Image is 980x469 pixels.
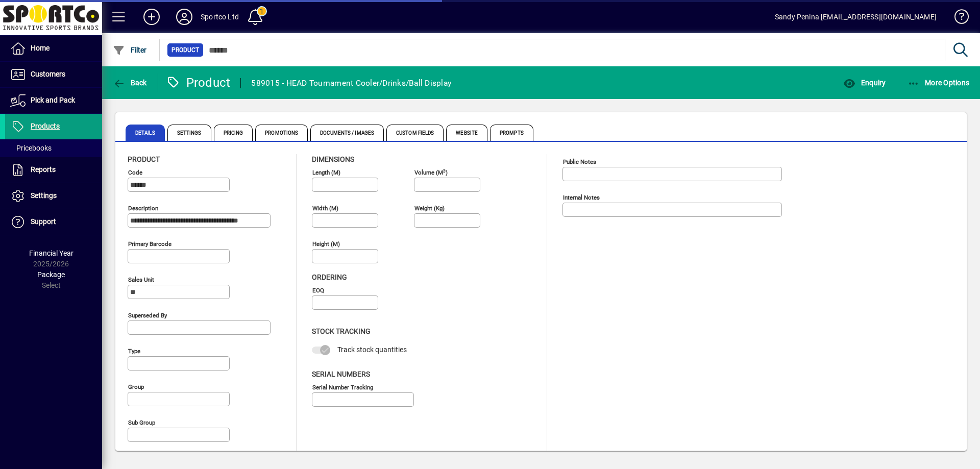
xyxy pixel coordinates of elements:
mat-label: Sub group [128,419,155,426]
div: Product [166,75,231,91]
span: Pricing [214,125,253,141]
span: Back [113,79,147,87]
div: Sandy Penina [EMAIL_ADDRESS][DOMAIN_NAME] [775,9,937,25]
span: Customers [31,70,65,78]
mat-label: Public Notes [563,158,596,165]
mat-label: Description [128,205,158,212]
mat-label: Sales unit [128,276,154,283]
span: Settings [167,125,211,141]
mat-label: Group [128,383,144,390]
button: Profile [168,8,201,26]
span: Settings [31,191,57,200]
div: 589015 - HEAD Tournament Cooler/Drinks/Ball Display [251,75,451,91]
mat-label: Serial Number tracking [312,383,373,390]
mat-label: Weight (Kg) [414,205,445,212]
span: Products [31,122,60,130]
a: Home [5,36,102,61]
button: Enquiry [841,73,888,92]
span: Support [31,217,56,226]
span: Custom Fields [386,125,444,141]
a: Customers [5,62,102,87]
button: Add [135,8,168,26]
button: Back [110,73,150,92]
app-page-header-button: Back [102,73,158,92]
mat-label: Internal Notes [563,194,600,201]
span: Documents / Images [310,125,384,141]
a: Knowledge Base [947,2,967,35]
span: Pricebooks [10,144,52,152]
span: Pick and Pack [31,96,75,104]
span: Home [31,44,50,52]
a: Pick and Pack [5,88,102,113]
span: Prompts [490,125,533,141]
span: Reports [31,165,56,174]
a: Settings [5,183,102,209]
span: Serial Numbers [312,370,370,378]
span: Stock Tracking [312,327,371,335]
span: Ordering [312,273,347,281]
span: Enquiry [843,79,886,87]
button: Filter [110,41,150,59]
mat-label: Type [128,348,140,355]
span: More Options [908,79,970,87]
span: Website [446,125,487,141]
a: Pricebooks [5,139,102,157]
mat-label: Superseded by [128,312,167,319]
mat-label: Length (m) [312,169,340,176]
span: Dimensions [312,155,354,163]
span: Financial Year [29,249,73,257]
span: Promotions [255,125,308,141]
mat-label: Primary barcode [128,240,171,248]
mat-label: Height (m) [312,240,340,248]
span: Track stock quantities [337,345,407,354]
span: Filter [113,46,147,54]
mat-label: Width (m) [312,205,338,212]
mat-label: Volume (m ) [414,169,448,176]
div: Sportco Ltd [201,9,239,25]
a: Reports [5,157,102,183]
span: Package [37,270,65,279]
mat-label: Code [128,169,142,176]
span: Details [126,125,165,141]
sup: 3 [443,168,446,173]
span: Product [128,155,160,163]
button: More Options [905,73,972,92]
mat-label: EOQ [312,287,324,294]
a: Support [5,209,102,235]
span: Product [171,45,199,55]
